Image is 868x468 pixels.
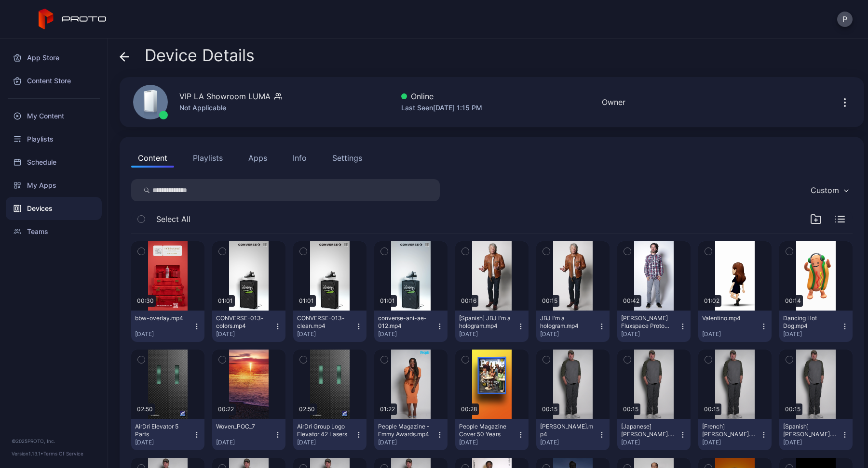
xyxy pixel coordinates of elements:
[6,220,102,243] a: Teams
[536,419,610,450] button: [PERSON_NAME].mp4[DATE]
[179,91,271,102] div: VIP LA Showroom LUMA
[698,419,772,450] button: [French] [PERSON_NAME].mp4[DATE]
[216,423,269,430] div: Woven_POC_7
[783,439,841,446] div: [DATE]
[374,311,448,342] button: converse-ani-ae-012.mp4[DATE]
[783,423,836,438] div: [Spanish] Kevin Nealon.mp4
[621,439,679,446] div: [DATE]
[286,148,313,168] button: Info
[6,128,102,151] a: Playlists
[783,330,841,338] div: [DATE]
[779,311,853,342] button: Dancing Hot Dog.mp4[DATE]
[135,330,193,338] div: [DATE]
[297,439,355,446] div: [DATE]
[6,151,102,174] a: Schedule
[779,419,853,450] button: [Spanish] [PERSON_NAME].mp4[DATE]
[145,46,255,65] span: Device Details
[12,451,43,456] span: Version 1.13.1 •
[378,330,436,338] div: [DATE]
[459,439,517,446] div: [DATE]
[837,12,853,27] button: P
[12,437,96,445] div: © 2025 PROTO, Inc.
[135,314,188,322] div: bbw-overlay.mp4
[378,439,436,446] div: [DATE]
[332,152,362,164] div: Settings
[459,314,512,330] div: [Spanish] JBJ I'm a hologram.mp4
[536,311,610,342] button: JBJ I'm a hologram.mp4[DATE]
[702,423,755,438] div: [French] Kevin Nealon.mp4
[540,314,593,330] div: JBJ I'm a hologram.mp4
[216,314,269,330] div: CONVERSE-013-colors.mp4
[293,419,366,450] button: AirDri Group Logo Elevator 42 Lasers[DATE]
[242,148,274,168] button: Apps
[293,152,307,164] div: Info
[617,311,691,342] button: [PERSON_NAME] Fluxspace Proto Demo.mp4[DATE]
[455,311,529,342] button: [Spanish] JBJ I'm a hologram.mp4[DATE]
[6,69,102,92] a: Content Store
[212,311,285,342] button: CONVERSE-013-colors.mp4[DATE]
[378,314,431,330] div: converse-ani-ae-012.mp4
[455,419,529,450] button: People Magazine Cover 50 Years[DATE]
[43,451,83,456] a: Terms Of Service
[179,102,282,114] div: Not Applicable
[621,423,674,438] div: [Japanese] Kevin Nealon.mp4
[806,179,853,201] button: Custom
[131,419,204,450] button: AirDri Elevator 5 Parts[DATE]
[186,148,230,168] button: Playlists
[293,311,366,342] button: CONVERSE-013-clean.mp4[DATE]
[702,314,755,322] div: Valentino.mp4
[6,104,102,128] a: My Content
[212,419,285,450] button: Woven_POC_7[DATE]
[325,148,369,168] button: Settings
[378,423,431,438] div: People Magazine - Emmy Awards.mp4
[459,330,517,338] div: [DATE]
[131,148,174,168] button: Content
[6,46,102,69] a: App Store
[621,330,679,338] div: [DATE]
[6,197,102,220] a: Devices
[702,439,760,446] div: [DATE]
[297,330,355,338] div: [DATE]
[540,330,598,338] div: [DATE]
[156,213,190,225] span: Select All
[783,314,836,330] div: Dancing Hot Dog.mp4
[459,423,512,438] div: People Magazine Cover 50 Years
[401,91,482,102] div: Online
[702,330,760,338] div: [DATE]
[297,423,350,438] div: AirDri Group Logo Elevator 42 Lasers
[131,311,204,342] button: bbw-overlay.mp4[DATE]
[540,439,598,446] div: [DATE]
[374,419,448,450] button: People Magazine - Emmy Awards.mp4[DATE]
[698,311,772,342] button: Valentino.mp4[DATE]
[6,174,102,197] a: My Apps
[617,419,691,450] button: [Japanese] [PERSON_NAME].mp4[DATE]
[297,314,350,330] div: CONVERSE-013-clean.mp4
[135,439,193,446] div: [DATE]
[216,330,274,338] div: [DATE]
[811,185,839,195] div: Custom
[216,439,274,446] div: [DATE]
[135,423,188,438] div: AirDri Elevator 5 Parts
[401,102,482,114] div: Last Seen [DATE] 1:15 PM
[602,96,625,108] div: Owner
[540,423,593,438] div: Kevin Nealon.mp4
[621,314,674,330] div: Corbett Fluxspace Proto Demo.mp4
